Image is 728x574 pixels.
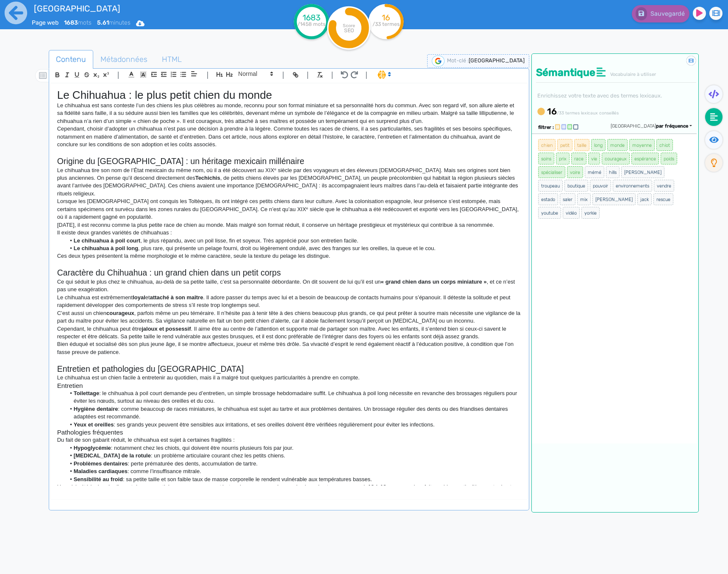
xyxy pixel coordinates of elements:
[581,207,600,219] span: yorkie
[57,252,521,260] p: Ces deux types présentent la même morphologie et le même caractère, seule la texture du pelage le...
[557,139,572,151] span: petit
[621,166,664,178] span: [PERSON_NAME]
[637,193,652,205] span: jack
[74,390,99,396] strong: Toilettage
[629,139,655,151] span: moyenne
[57,483,521,499] p: Un suivi vétérinaire régulier est donc essentiel pour assurer sa santé et prolonger son espérance...
[117,69,119,81] span: |
[591,139,606,151] span: long
[93,50,155,69] a: Métadonnées
[368,484,397,490] strong: 12 à 18 ans
[65,237,521,245] li: , le plus répandu, avec un poil lisse, fin et soyeux. Très apprécié pour son entretien facile.
[57,156,521,166] h2: Origine du [GEOGRAPHIC_DATA] : un héritage mexicain millénaire
[57,309,521,325] p: C’est aussi un chien , parfois même un peu téméraire. Il n’hésite pas à tenir tête à des chiens b...
[57,364,521,374] h2: Entretien et pathologies du [GEOGRAPHIC_DATA]
[188,69,200,79] span: Aligment
[469,57,525,64] span: [GEOGRAPHIC_DATA]
[74,237,140,244] strong: Le chihuahua à poil court
[155,50,189,69] a: HTML
[610,72,656,77] span: Vocabulaire à utiliser
[303,13,320,22] tspan: 1683
[64,19,92,26] span: mots
[65,245,521,252] li: , plus rare, qui présente un pelage fourni, droit ou légèrement ondulé, avec des franges sur les ...
[654,180,674,192] span: vendre
[57,102,521,125] p: Le chihuahua est sans conteste l’un des chiens les plus célèbres au monde, reconnu pour son forma...
[606,166,620,178] span: hills
[65,468,521,475] li: : comme l’insuffisance mitrale.
[150,294,203,301] strong: attaché à son maître
[74,406,118,412] strong: Hygiène dentaire
[57,429,521,436] h3: Pathologies fréquentes
[563,207,580,219] span: vidéo
[49,48,93,71] span: Contenu
[588,153,600,164] span: vie
[331,69,333,81] span: |
[556,153,570,164] span: prix
[536,67,696,79] h4: Sémantique
[564,180,588,192] span: boutique
[57,229,521,237] p: Il existe deux grandes variétés de chihuahuas :
[142,326,191,332] strong: jaloux et possessif
[342,23,355,28] tspan: Score
[661,153,677,164] span: poids
[557,110,619,116] small: /33 termes lexicaux conseillés
[602,153,630,164] span: courageux
[567,166,583,178] span: voire
[32,19,58,26] span: Page web
[57,167,521,198] p: Le chihuahua tire son nom de l’État mexicain du même nom, où il a été découvert au XIXᵉ siècle pa...
[538,180,563,192] span: troupeau
[547,106,557,117] b: 16
[65,444,521,452] li: : notamment chez les chiots, qui doivent être nourris plusieurs fois par jour.
[538,166,565,178] span: spécialiser
[65,452,521,460] li: : un problème articulaire courant chez les petits chiens.
[613,180,652,192] span: environnements
[155,48,189,71] span: HTML
[344,27,353,33] tspan: SEO
[74,468,128,474] strong: Maladies cardiaques
[574,139,589,151] span: taille
[282,69,284,81] span: |
[607,139,628,151] span: monde
[74,421,114,428] strong: Yeux et oreilles
[94,48,154,71] span: Métadonnées
[195,175,220,181] strong: Techichis
[382,13,390,22] tspan: 16
[632,5,689,22] button: Sauvegardé
[57,382,521,390] h3: Entretien
[97,19,109,26] b: 5.61
[57,436,521,444] p: Du fait de son gabarit réduit, le chihuahua est sujet à certaines fragilités :
[74,445,111,451] strong: Hypoglycémie
[538,125,554,130] span: filtrer :
[57,221,521,229] p: [DATE], il est reconnu comme la plus petite race de chien au monde. Mais malgré son format réduit...
[577,193,591,205] span: mix
[57,325,521,341] p: Cependant, le chihuahua peut être . Il aime être au centre de l’attention et supporte mal de part...
[74,476,123,482] strong: Sensibilité au froid
[74,245,138,251] strong: Le chihuahua à poil long
[631,153,659,164] span: espérance
[65,421,521,429] li: : ses grands yeux peuvent être sensibles aux irritations, et ses oreilles doivent être vérifiées ...
[585,166,604,178] span: mémé
[57,125,521,148] p: Cependant, choisir d’adopter un chihuahua n’est pas une décision à prendre à la légère. Comme tou...
[611,123,692,130] div: [GEOGRAPHIC_DATA]
[447,57,469,64] span: Mot-clé :
[372,21,400,27] tspan: /33 termes
[74,452,151,459] strong: [MEDICAL_DATA] de la rotule
[536,92,662,99] small: Enrichissez votre texte avec des termes lexicaux.
[65,460,521,468] li: : perte prématurée des dents, accumulation de tartre.
[374,70,394,80] span: I.Assistant
[560,193,575,205] span: saler
[49,50,93,69] a: Contenu
[57,374,521,382] p: Le chihuahua est un chien facile à entretenir au quotidien, mais il a malgré tout quelques partic...
[206,69,208,81] span: |
[74,460,128,467] strong: Problèmes dentaires
[307,69,309,81] span: |
[57,340,521,356] p: Bien éduqué et socialisé dès son plus jeune âge, il se montre affectueux, joueur et même très drô...
[297,21,325,27] tspan: /1458 mots
[65,476,521,483] li: : sa petite taille et son faible taux de masse corporelle le rendent vulnérable aux températures ...
[133,294,145,301] strong: loyal
[97,19,131,26] span: minutes
[571,153,586,164] span: race
[653,193,673,205] span: rescue
[32,2,250,15] input: title
[106,310,134,316] strong: courageux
